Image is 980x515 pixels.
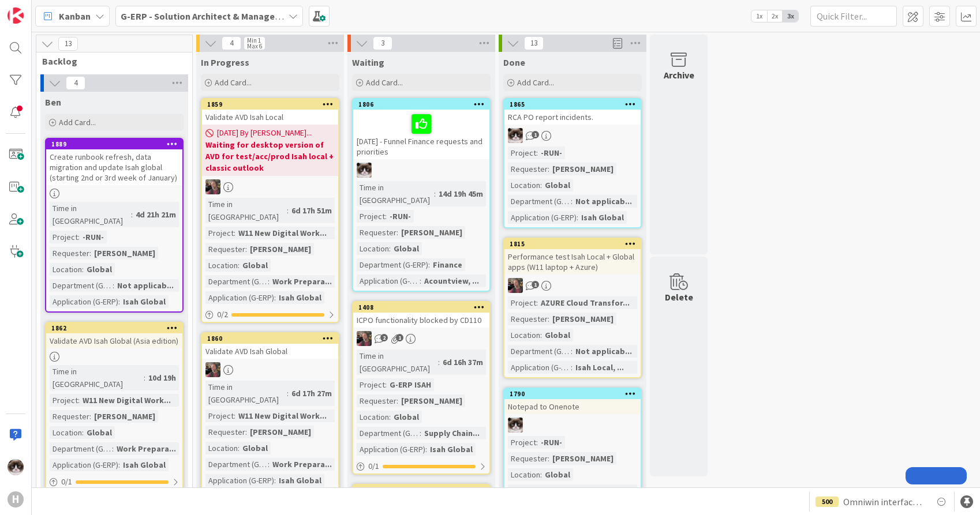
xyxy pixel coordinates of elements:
div: Global [542,329,573,341]
div: Max 6 [247,43,262,49]
span: : [536,296,538,309]
span: Waiting [352,57,384,68]
span: Ben [45,96,61,108]
span: : [397,226,398,239]
div: 1806[DATE] - Funnel Finance requests and priorities [353,99,489,159]
span: : [577,211,578,224]
div: 1815 [504,239,641,249]
span: Kanban [59,9,91,23]
div: Time in [GEOGRAPHIC_DATA] [50,365,144,390]
div: 1860Validate AVD Isah Global [202,333,338,359]
span: : [287,387,289,400]
div: 1859 [207,100,338,108]
div: Department (G-ERP) [205,458,268,471]
span: 4 [66,76,85,90]
div: 1862 [46,323,182,333]
a: 1408ICPO functionality blocked by CD110BFTime in [GEOGRAPHIC_DATA]:6d 16h 37mProject:G-ERP ISAHRe... [352,301,491,475]
div: Project [508,436,536,449]
div: Isah Global [276,474,324,487]
b: G-ERP - Solution Architect & Management [121,10,297,22]
span: : [548,313,549,325]
div: Time in [GEOGRAPHIC_DATA] [50,202,131,227]
div: Kv [504,418,641,433]
span: 13 [58,37,78,51]
span: : [540,179,542,191]
div: 1806 [358,100,489,108]
div: 1865 [504,99,641,110]
div: Isah Global [120,458,169,471]
div: Delete [665,290,693,304]
div: Time in [GEOGRAPHIC_DATA] [357,349,438,375]
div: Location [205,442,238,454]
div: Min 1 [247,37,261,43]
div: -RUN- [387,210,414,223]
span: : [571,195,573,208]
div: Isah Global [578,211,627,224]
div: Global [542,179,573,191]
a: 1859Validate AVD Isah Local[DATE] By [PERSON_NAME]...Waiting for desktop version of AVD for test/... [201,98,339,323]
span: : [287,204,289,217]
div: Time in [GEOGRAPHIC_DATA] [205,381,287,406]
div: Location [357,242,389,255]
div: Not applicab... [573,345,635,358]
div: 1862 [51,324,182,332]
span: 0 / 1 [61,476,72,488]
div: Requester [205,243,245,255]
div: Finance [430,258,465,271]
div: Work Prepara... [270,275,335,288]
div: 1806 [353,99,489,110]
span: : [118,458,120,471]
span: : [548,163,549,175]
div: Project [508,146,536,159]
span: Omniwin interface HCN Test [843,495,925,509]
span: : [274,474,276,487]
div: Location [508,468,540,481]
a: 1889Create runbook refresh, data migration and update Isah global (starting 2nd or 3rd week of Ja... [45,138,184,313]
span: : [420,427,421,439]
div: Time in [GEOGRAPHIC_DATA] [357,181,434,206]
span: 4 [222,36,241,50]
span: 3x [783,10,798,22]
div: Department (G-ERP) [357,258,428,271]
div: 0/1 [353,459,489,473]
div: 6d 17h 27m [289,387,335,400]
div: 4d 21h 21m [133,208,179,221]
div: Global [84,426,115,439]
div: Department (G-ERP) [357,427,420,439]
div: Location [508,179,540,191]
span: : [268,275,270,288]
div: -RUN- [538,146,565,159]
div: Application (G-ERP) [508,211,577,224]
span: 0 / 1 [368,460,379,472]
div: 0/2 [202,307,338,322]
span: : [389,411,391,423]
div: 1860 [202,333,338,344]
span: : [540,329,542,341]
span: : [238,259,240,272]
div: Project [508,296,536,309]
div: Global [542,468,573,481]
div: Kv [353,163,489,178]
img: BF [205,362,220,377]
div: 1865RCA PO report incidents. [504,99,641,125]
span: : [245,426,247,438]
img: BF [357,331,372,346]
a: 1860Validate AVD Isah GlobalBFTime in [GEOGRAPHIC_DATA]:6d 17h 27mProject:W11 New Digital Work...... [201,332,339,506]
span: : [89,247,91,260]
div: 1865 [510,100,641,108]
div: 1860 [207,334,338,343]
span: : [89,410,91,423]
div: Not applicab... [114,279,177,292]
a: 1862Validate AVD Isah Global (Asia edition)Time in [GEOGRAPHIC_DATA]:10d 19hProject:W11 New Digit... [45,322,184,490]
span: 1 [396,334,403,341]
span: Add Card... [59,117,96,127]
div: Application (G-ERP) [508,361,571,374]
span: : [112,442,114,455]
div: Global [391,242,422,255]
div: Work Prepara... [114,442,179,455]
div: Requester [50,247,89,260]
div: Acountview, ... [421,275,482,287]
div: W11 New Digital Work... [235,227,330,239]
div: 1862Validate AVD Isah Global (Asia edition) [46,323,182,348]
span: 1x [751,10,767,22]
